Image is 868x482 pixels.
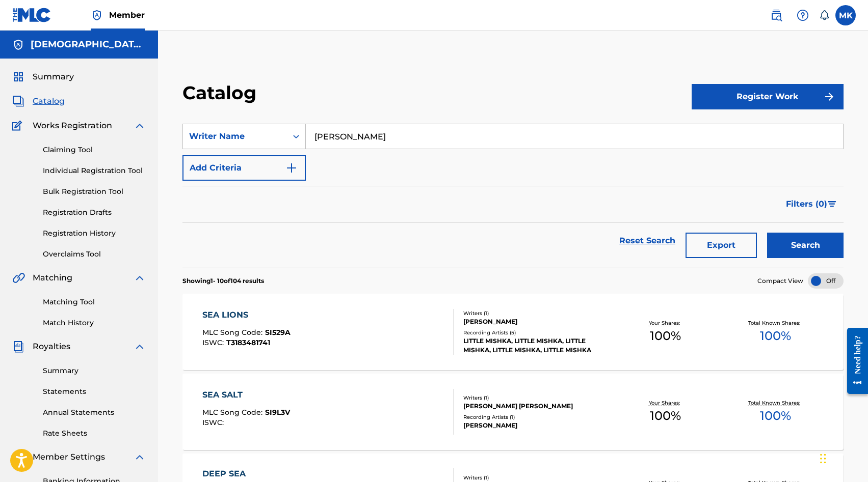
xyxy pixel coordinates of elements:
div: [PERSON_NAME] [463,317,611,326]
a: Bulk Registration Tool [43,186,146,197]
span: 100 % [760,407,791,425]
img: f7272a7cc735f4ea7f67.svg [823,91,835,103]
div: DEEP SEA [202,468,324,480]
h5: LADY OF THE LAKE MUSIC AB [31,39,146,50]
iframe: Chat Widget [817,433,868,482]
h2: Catalog [182,81,261,104]
div: [PERSON_NAME] [463,421,611,430]
a: Reset Search [614,230,680,252]
div: Drag [820,443,826,474]
span: Catalog [33,95,65,107]
span: Member Settings [33,451,105,463]
p: Showing 1 - 10 of 104 results [182,276,264,286]
button: Search [767,233,844,258]
a: Match History [43,318,146,328]
img: Top Rightsholder [91,9,103,21]
div: Writers ( 1 ) [463,309,611,317]
form: Search Form [182,124,844,268]
span: MLC Song Code : [202,408,265,417]
div: LITTLE MISHKA, LITTLE MISHKA, LITTLE MISHKA, LITTLE MISHKA, LITTLE MISHKA [463,336,611,355]
div: [PERSON_NAME] [PERSON_NAME] [463,402,611,411]
span: Royalties [33,341,70,353]
span: 100 % [760,327,791,345]
span: Compact View [757,276,803,286]
div: Help [793,5,813,25]
a: SEA SALTMLC Song Code:SI9L3VISWC:Writers (1)[PERSON_NAME] [PERSON_NAME]Recording Artists (1)[PERS... [182,374,844,450]
a: Registration History [43,228,146,239]
a: Public Search [766,5,786,25]
div: SEA SALT [202,389,290,401]
img: expand [134,451,146,463]
a: Summary [43,365,146,376]
div: Recording Artists ( 1 ) [463,413,611,421]
a: Overclaims Tool [43,249,146,260]
a: CatalogCatalog [12,95,65,107]
div: User Menu [835,5,856,25]
img: Catalog [12,95,24,107]
img: Royalties [12,341,24,353]
a: Registration Drafts [43,207,146,218]
p: Your Shares: [649,399,682,407]
img: expand [134,341,146,353]
img: Summary [12,71,24,83]
img: Member Settings [12,451,24,463]
span: Filters ( 0 ) [786,198,827,210]
img: Matching [12,272,25,284]
div: Recording Artists ( 5 ) [463,329,611,336]
img: 9d2ae6d4665cec9f34b9.svg [285,162,298,174]
span: SI9L3V [265,408,290,417]
a: SummarySummary [12,71,74,83]
span: 100 % [650,327,681,345]
img: MLC Logo [12,8,51,22]
div: Writers ( 1 ) [463,394,611,402]
img: search [770,9,782,21]
div: Notifications [819,10,829,20]
button: Export [686,233,757,258]
a: Individual Registration Tool [43,165,146,176]
img: help [797,9,809,21]
a: Rate Sheets [43,428,146,439]
span: Matching [33,272,72,284]
span: MLC Song Code : [202,328,265,337]
p: Total Known Shares: [748,399,803,407]
span: Member [109,9,145,21]
div: SEA LIONS [202,309,291,321]
span: ISWC : [202,338,226,347]
span: Works Registration [33,120,112,132]
span: 100 % [650,407,681,425]
div: Writers ( 1 ) [463,474,611,481]
img: expand [134,272,146,284]
p: Your Shares: [649,319,682,327]
div: Writer Name [189,130,281,143]
iframe: Resource Center [839,320,868,402]
a: Claiming Tool [43,145,146,155]
button: Register Work [692,84,844,109]
button: Add Criteria [182,155,306,181]
a: Annual Statements [43,407,146,418]
button: Filters (0) [780,191,844,217]
span: T3183481741 [226,338,270,347]
a: SEA LIONSMLC Song Code:SI529AISWC:T3183481741Writers (1)[PERSON_NAME]Recording Artists (5)LITTLE ... [182,294,844,370]
p: Total Known Shares: [748,319,803,327]
img: expand [134,120,146,132]
img: Accounts [12,39,24,51]
img: Works Registration [12,120,25,132]
img: filter [828,201,836,207]
span: Summary [33,71,74,83]
span: SI529A [265,328,291,337]
a: Statements [43,386,146,397]
a: Matching Tool [43,297,146,307]
span: ISWC : [202,418,226,427]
